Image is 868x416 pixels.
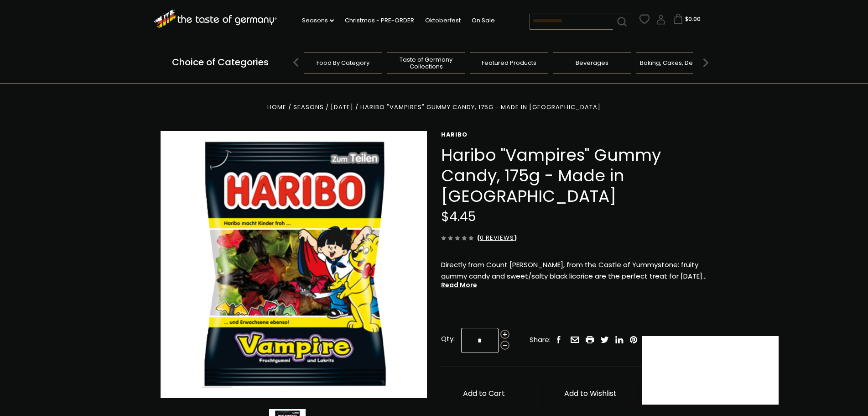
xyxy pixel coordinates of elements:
a: Seasons [293,103,324,111]
a: Read More [441,280,477,290]
p: Choice of Categories [154,51,287,74]
img: previous arrow [287,53,305,72]
button: Add to Cart [441,381,527,406]
a: Taste of Germany Collections [390,56,463,70]
a: Featured Products [482,59,536,66]
span: Add to Cart [463,388,505,399]
a: Seasons [302,16,334,26]
span: $0.00 [685,15,701,23]
strong: Qty: [441,333,455,345]
a: Baking, Cakes, Desserts [640,59,711,66]
a: 0 Reviews [480,233,514,243]
p: Directly from Count [PERSON_NAME], from the Castle of Yummystone: fruity gummy candy and sweet/sa... [441,259,708,282]
a: Haribo [441,131,708,138]
a: Beverages [576,59,608,66]
button: $0.00 [668,14,707,27]
img: next arrow [696,53,715,72]
a: Food By Category [317,59,369,66]
a: Haribo "Vampires" Gummy Candy, 175g - Made in [GEOGRAPHIC_DATA] [360,103,601,111]
span: ( ) [477,233,517,242]
h1: Haribo "Vampires" Gummy Candy, 175g - Made in [GEOGRAPHIC_DATA] [441,145,708,206]
a: Add to Wishlist [542,381,639,406]
a: On Sale [472,16,495,26]
span: Share: [530,334,551,346]
a: [DATE] [331,103,353,111]
a: Christmas - PRE-ORDER [345,16,414,26]
a: Home [267,103,286,111]
input: Qty: [461,328,499,353]
img: Haribo "Vampires" Gummy Candy, 175g - Made in Germany [161,131,427,398]
a: Oktoberfest [425,16,461,26]
span: $4.45 [441,208,476,226]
